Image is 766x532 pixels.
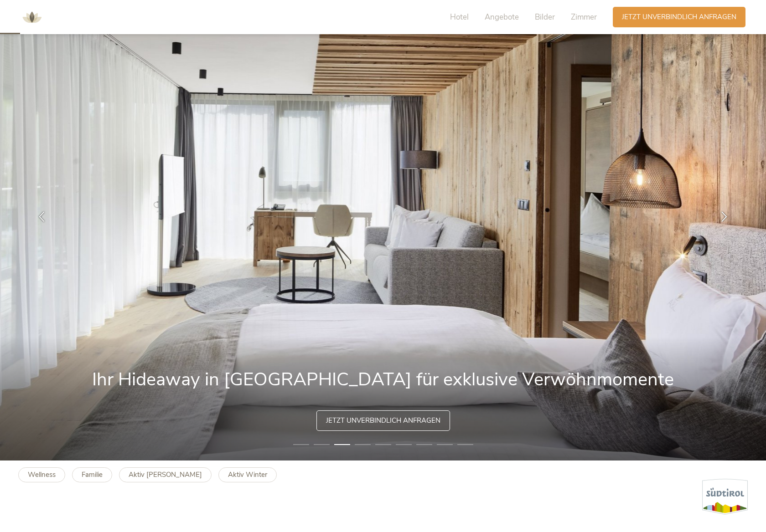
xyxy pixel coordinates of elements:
img: Südtirol [702,479,748,515]
b: Aktiv [PERSON_NAME] [129,470,202,479]
span: Jetzt unverbindlich anfragen [326,416,440,425]
a: Wellness [18,467,65,482]
a: Aktiv Winter [218,467,277,482]
a: Aktiv [PERSON_NAME] [119,467,212,482]
a: AMONTI & LUNARIS Wellnessresort [18,14,46,20]
span: Bilder [535,12,555,22]
b: Aktiv Winter [228,470,267,479]
b: Wellness [28,470,56,479]
b: Familie [82,470,103,479]
span: Jetzt unverbindlich anfragen [622,12,736,22]
span: Hotel [450,12,469,22]
span: Zimmer [571,12,597,22]
img: AMONTI & LUNARIS Wellnessresort [18,4,46,31]
a: Familie [72,467,112,482]
span: Angebote [485,12,519,22]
